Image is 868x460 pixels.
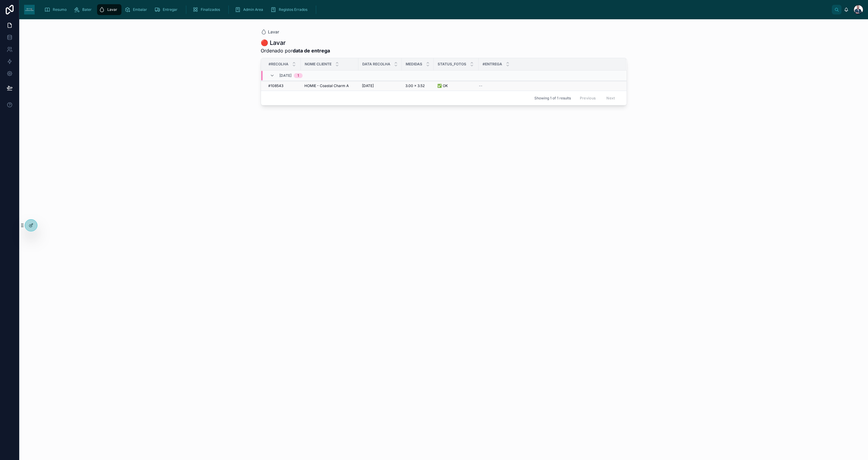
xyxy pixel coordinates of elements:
span: [DATE] [279,73,291,78]
span: Data Recolha [362,62,390,67]
span: Bater [82,7,92,12]
span: Entregar [163,7,178,12]
span: Medidas [406,62,422,67]
h1: 🔴 Lavar [261,39,330,47]
span: Showing 1 of 1 results [534,96,571,101]
span: [DATE] [362,83,374,88]
strong: data de entrega [293,48,330,54]
a: Lavar [97,4,121,15]
a: Finalizados [190,4,224,15]
span: Lavar [107,7,117,12]
a: #108543 [268,83,297,88]
span: Finalizados [201,7,220,12]
a: Admin Area [233,4,267,15]
a: [DATE] [362,83,398,88]
a: Entregar [153,4,182,15]
span: Resumo [53,7,67,12]
span: Embalar [133,7,147,12]
span: -- [479,83,483,88]
a: Bater [72,4,96,15]
a: -- [479,83,619,88]
a: Embalar [123,4,151,15]
a: 3.00 x 3.52 [405,83,430,88]
a: Registos Errados [269,4,312,15]
span: Nome Cliente [305,62,332,67]
a: Lavar [261,29,279,35]
a: ✅ OK [437,83,475,88]
a: Resumo [42,4,71,15]
span: Admin Area [243,7,263,12]
span: Registos Errados [279,7,307,12]
img: App logo [24,5,35,14]
a: HOMIE - Coastal Charm A [304,83,355,88]
span: #Entrega [483,62,502,67]
span: #Recolha [269,62,288,67]
span: ✅ OK [437,83,448,88]
span: HOMIE - Coastal Charm A [304,83,349,88]
span: Status_Fotos [438,62,466,67]
div: scrollable content [39,3,832,16]
span: Ordenado por [261,47,330,54]
span: #108543 [268,83,283,88]
span: 3.00 x 3.52 [405,83,425,88]
span: Lavar [268,29,279,35]
div: 1 [297,73,299,78]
